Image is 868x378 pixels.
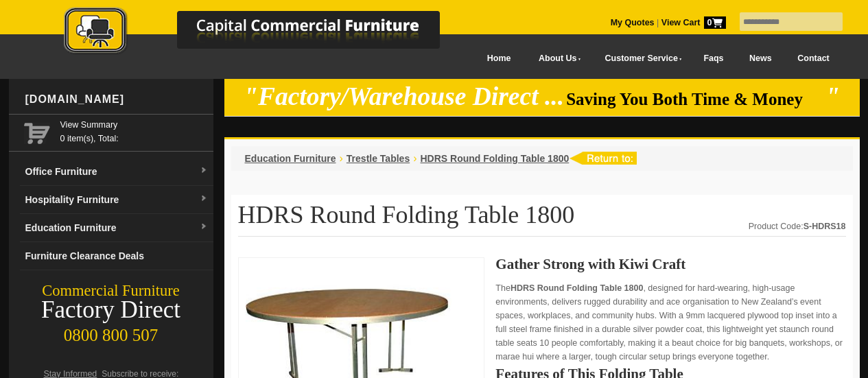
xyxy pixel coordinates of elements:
div: 0800 800 507 [9,319,213,345]
a: Furniture Clearance Deals [20,242,213,270]
div: Factory Direct [9,300,213,320]
a: Faqs [691,43,737,74]
strong: HDRS Round Folding Table 1800 [511,283,644,293]
div: Product Code: [749,220,846,233]
a: News [736,43,784,74]
p: The , designed for hard-wearing, high-usage environments, delivers rugged durability and ace orga... [495,281,845,364]
a: Customer Service [589,43,690,74]
em: " [825,82,840,110]
a: Education Furniture [245,153,336,164]
a: My Quotes [611,18,655,27]
a: View Summary [60,118,208,132]
img: dropdown [200,195,208,203]
span: Saving You Both Time & Money [566,90,823,108]
img: Capital Commercial Furniture Logo [26,7,506,57]
strong: View Cart [661,18,726,27]
h2: Gather Strong with Kiwi Craft [495,257,845,271]
h1: HDRS Round Folding Table 1800 [238,202,846,237]
span: 0 item(s), Total: [60,118,208,143]
a: View Cart0 [659,18,725,27]
span: 0 [704,16,726,29]
a: Education Furnituredropdown [20,214,213,242]
a: Office Furnituredropdown [20,158,213,186]
a: Capital Commercial Furniture Logo [26,7,506,61]
a: HDRS Round Folding Table 1800 [421,153,570,164]
a: Trestle Tables [347,153,410,164]
li: › [413,152,417,165]
img: dropdown [200,167,208,175]
img: dropdown [200,223,208,231]
strong: S-HDRS18 [804,222,846,231]
a: Hospitality Furnituredropdown [20,186,213,214]
div: Commercial Furniture [9,281,213,300]
a: About Us [524,43,589,74]
div: [DOMAIN_NAME] [20,79,213,120]
em: "Factory/Warehouse Direct ... [244,82,564,110]
li: › [340,152,343,165]
a: Contact [784,43,842,74]
img: return to [569,152,637,165]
